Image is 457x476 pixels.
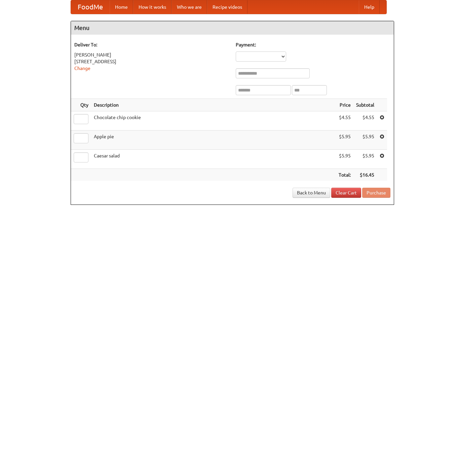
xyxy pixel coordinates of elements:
[353,131,377,150] td: $5.95
[293,188,330,198] a: Back to Menu
[359,0,380,14] a: Help
[353,99,377,111] th: Subtotal
[336,111,353,131] td: $4.55
[172,0,207,14] a: Who we are
[91,150,336,169] td: Caesar salad
[207,0,247,14] a: Recipe videos
[336,150,353,169] td: $5.95
[110,0,133,14] a: Home
[362,188,390,198] button: Purchase
[91,131,336,150] td: Apple pie
[74,41,229,48] h5: Deliver To:
[353,150,377,169] td: $5.95
[74,51,229,58] div: [PERSON_NAME]
[353,169,377,181] th: $16.45
[74,66,90,71] a: Change
[74,58,229,65] div: [STREET_ADDRESS]
[336,131,353,150] td: $5.95
[91,99,336,111] th: Description
[91,111,336,131] td: Chocolate chip cookie
[336,169,353,181] th: Total:
[236,41,390,48] h5: Payment:
[133,0,172,14] a: How it works
[71,0,110,14] a: FoodMe
[71,21,394,35] h4: Menu
[71,99,91,111] th: Qty
[331,188,361,198] a: Clear Cart
[336,99,353,111] th: Price
[353,111,377,131] td: $4.55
